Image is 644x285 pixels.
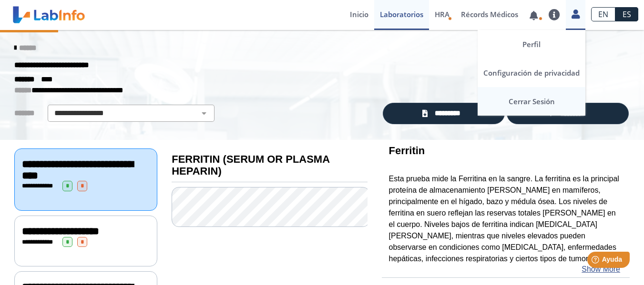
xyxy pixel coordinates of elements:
[389,173,623,264] p: Esta prueba mide la Ferritina en la sangre. La ferritina es la principal proteína de almacenamien...
[478,30,585,59] a: Perfil
[435,10,450,19] span: HRA
[559,248,634,275] iframe: Help widget launcher
[591,7,615,21] a: EN
[478,59,585,87] a: Configuración de privacidad
[172,153,329,177] b: FERRITIN (SERUM OR PLASMA HEPARIN)
[615,7,638,21] a: ES
[478,87,585,116] a: Cerrar Sesión
[389,145,425,157] b: Ferritin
